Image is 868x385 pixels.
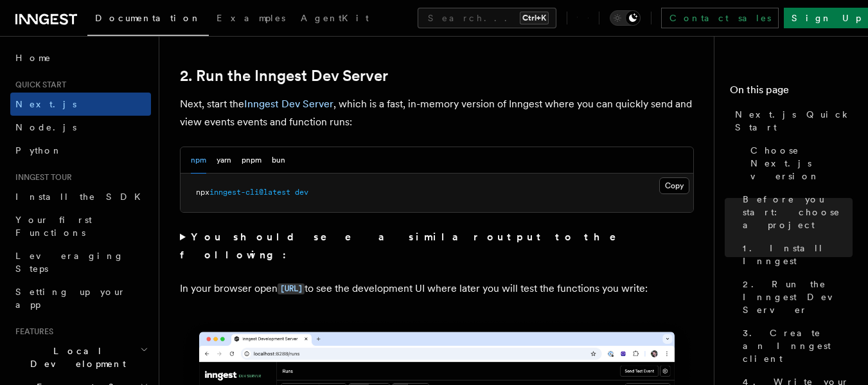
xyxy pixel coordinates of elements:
button: bun [272,147,285,174]
code: [URL] [278,283,305,294]
span: 3. Create an Inngest client [743,327,853,365]
span: inngest-cli@latest [209,188,290,197]
a: 1. Install Inngest [738,237,853,273]
span: Features [10,327,53,337]
span: 2. Run the Inngest Dev Server [743,278,853,316]
button: Copy [659,177,689,194]
span: Examples [217,13,285,23]
a: 2. Run the Inngest Dev Server [738,273,853,321]
kbd: Ctrl+K [520,12,549,24]
button: pnpm [242,147,261,174]
a: Your first Functions [10,208,151,244]
a: Next.js [10,93,151,116]
a: 3. Create an Inngest client [738,321,853,370]
a: Node.js [10,116,151,139]
a: 2. Run the Inngest Dev Server [180,67,388,85]
a: Home [10,46,151,69]
span: npx [196,188,209,197]
span: Leveraging Steps [15,251,124,274]
p: In your browser open to see the development UI where later you will test the functions you write: [180,280,694,298]
span: Local Development [10,345,140,370]
a: [URL] [278,282,305,294]
p: Next, start the , which is a fast, in-memory version of Inngest where you can quickly send and vi... [180,95,694,131]
span: Install the SDK [15,192,148,202]
span: Inngest tour [10,172,72,183]
a: Contact sales [661,8,779,28]
button: npm [191,147,206,174]
a: Next.js Quick Start [730,103,853,139]
span: Your first Functions [15,215,92,238]
h4: On this page [730,82,853,103]
span: Choose Next.js version [750,144,853,183]
a: Before you start: choose a project [738,188,853,237]
strong: You should see a similar output to the following: [180,231,634,261]
a: Choose Next.js version [745,139,853,188]
span: Python [15,145,62,156]
button: Local Development [10,339,151,375]
button: Search...Ctrl+K [418,8,556,28]
span: Node.js [15,122,76,132]
button: yarn [217,147,231,174]
summary: You should see a similar output to the following: [180,228,694,264]
span: Next.js [15,99,76,109]
a: Inngest Dev Server [244,98,333,110]
a: Documentation [87,4,209,36]
a: Examples [209,4,293,35]
span: AgentKit [301,13,369,23]
span: Next.js Quick Start [735,108,853,134]
a: AgentKit [293,4,376,35]
button: Toggle dark mode [610,10,641,26]
a: Leveraging Steps [10,244,151,280]
span: Before you start: choose a project [743,193,853,231]
a: Python [10,139,151,162]
span: Documentation [95,13,201,23]
span: Home [15,51,51,64]
span: 1. Install Inngest [743,242,853,267]
span: Setting up your app [15,287,126,310]
a: Setting up your app [10,280,151,316]
span: dev [295,188,308,197]
a: Install the SDK [10,185,151,208]
span: Quick start [10,80,66,90]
